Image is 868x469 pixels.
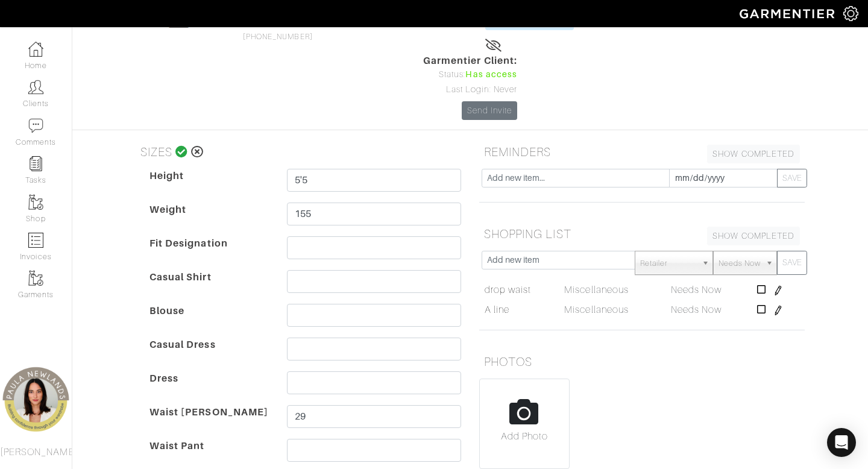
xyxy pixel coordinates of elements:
h5: PHOTOS [479,350,805,374]
img: garmentier-logo-header-white-b43fb05a5012e4ada735d5af1a66efaba907eab6374d6393d1fbf88cb4ef424d.png [734,3,843,24]
a: SHOW COMPLETED [707,227,800,245]
img: clients-icon-6bae9207a08558b7cb47a8932f037763ab4055f8c8b6bfacd5dc20c3e0201464.png [28,80,43,95]
h5: SIZES [136,140,461,164]
img: garments-icon-b7da505a4dc4fd61783c78ac3ca0ef83fa9d6f193b1c9dc38574b1d14d53ca28.png [28,195,43,210]
dt: Height [140,169,278,203]
img: orders-icon-0abe47150d42831381b5fb84f609e132dff9fe21cb692f30cb5eec754e2cba89.png [28,233,43,248]
a: A line [485,303,509,317]
dt: Fit Designation [140,236,278,270]
img: garments-icon-b7da505a4dc4fd61783c78ac3ca0ef83fa9d6f193b1c9dc38574b1d14d53ca28.png [28,271,43,286]
a: SHOW COMPLETED [707,145,800,163]
dt: Dress [140,371,278,405]
div: Status: [423,68,517,81]
span: Needs Now [671,285,722,295]
a: Send Invite [462,101,517,120]
img: comment-icon-a0a6a9ef722e966f86d9cbdc48e553b5cf19dbc54f86b18d962a5391bc8f6eb6.png [28,118,43,133]
input: Add new item [482,251,635,269]
span: Needs Now [671,304,722,315]
span: Needs Now [719,251,761,275]
button: SAVE [777,251,807,275]
dt: Blouse [140,304,278,338]
span: Garmentier Client: [423,54,517,68]
span: Miscellaneous [564,304,629,315]
img: pen-cf24a1663064a2ec1b9c1bd2387e9de7a2fa800b781884d57f21acf72779bad2.png [773,306,783,315]
h5: REMINDERS [479,140,805,164]
button: SAVE [777,169,807,187]
div: Open Intercom Messenger [827,428,856,457]
span: Retailer [640,251,697,275]
img: gear-icon-white-bd11855cb880d31180b6d7d6211b90ccbf57a29d726f0c71d8c61bd08dd39cc2.png [843,6,858,21]
img: reminder-icon-8004d30b9f0a5d33ae49ab947aed9ed385cf756f9e5892f1edd6e32f2345188e.png [28,156,43,171]
h5: SHOPPING LIST [479,222,805,246]
dt: Casual Dress [140,338,278,371]
dt: Casual Shirt [140,270,278,304]
dt: Weight [140,203,278,236]
span: Has access [465,68,517,81]
img: dashboard-icon-dbcd8f5a0b271acd01030246c82b418ddd0df26cd7fceb0bd07c9910d44c42f6.png [28,42,43,57]
dt: Waist [PERSON_NAME] [140,405,278,439]
input: Add new item... [482,169,670,187]
div: Last Login: Never [423,83,517,96]
img: pen-cf24a1663064a2ec1b9c1bd2387e9de7a2fa800b781884d57f21acf72779bad2.png [773,286,783,295]
a: drop waist [485,283,532,297]
span: Miscellaneous [564,285,629,295]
